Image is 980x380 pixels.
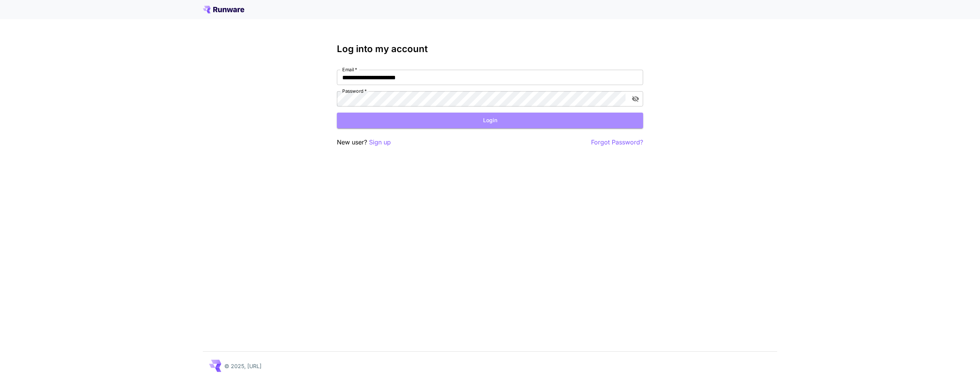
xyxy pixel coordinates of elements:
p: © 2025, [URL] [224,362,261,370]
p: New user? [337,138,391,147]
label: Email [342,66,357,73]
button: toggle password visibility [629,92,642,106]
h3: Log into my account [337,44,643,54]
button: Sign up [369,138,391,147]
button: Login [337,113,643,128]
label: Password [342,88,367,94]
button: Forgot Password? [591,138,643,147]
